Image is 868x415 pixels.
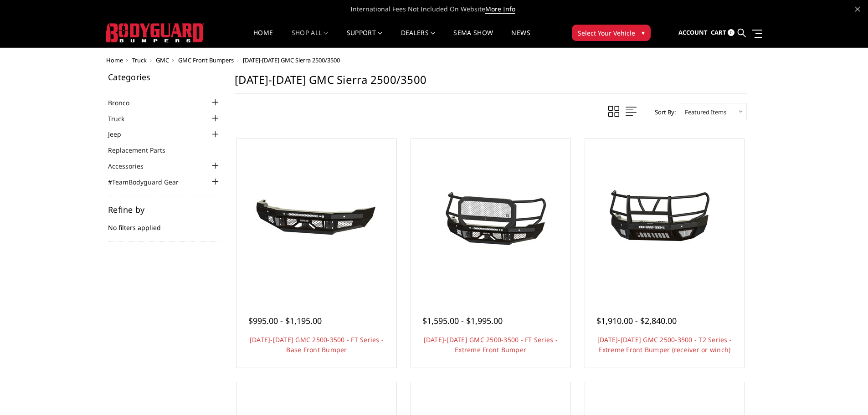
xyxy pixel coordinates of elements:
[108,98,141,108] a: Bronco
[108,161,155,171] a: Accessories
[253,30,273,47] a: Home
[678,20,708,45] a: Account
[108,73,221,81] h5: Categories
[108,177,190,187] a: #TeamBodyguard Gear
[711,20,734,45] a: Cart 0
[711,28,726,36] span: Cart
[178,56,234,64] a: GMC Front Bumpers
[424,335,558,354] a: [DATE]-[DATE] GMC 2500-3500 - FT Series - Extreme Front Bumper
[248,315,322,326] span: $995.00 - $1,195.00
[243,56,340,64] span: [DATE]-[DATE] GMC Sierra 2500/3500
[596,315,677,326] span: $1,910.00 - $2,840.00
[156,56,169,64] a: GMC
[650,105,676,119] label: Sort By:
[413,141,568,296] a: 2024-2025 GMC 2500-3500 - FT Series - Extreme Front Bumper 2024-2025 GMC 2500-3500 - FT Series - ...
[292,30,329,47] a: shop all
[485,5,515,14] a: More Info
[587,141,742,296] a: 2024-2025 GMC 2500-3500 - T2 Series - Extreme Front Bumper (receiver or winch) 2024-2025 GMC 2500...
[401,30,436,47] a: Dealers
[572,25,651,41] button: Select Your Vehicle
[250,335,384,354] a: [DATE]-[DATE] GMC 2500-3500 - FT Series - Base Front Bumper
[108,129,133,139] a: Jeep
[678,28,708,36] span: Account
[728,29,734,36] span: 0
[108,205,221,242] div: No filters applied
[108,114,136,123] a: Truck
[422,315,503,326] span: $1,595.00 - $1,995.00
[511,30,530,47] a: News
[132,56,147,64] a: Truck
[239,141,394,296] a: 2024-2025 GMC 2500-3500 - FT Series - Base Front Bumper 2024-2025 GMC 2500-3500 - FT Series - Bas...
[106,56,123,64] a: Home
[108,205,221,214] h5: Refine by
[597,335,732,354] a: [DATE]-[DATE] GMC 2500-3500 - T2 Series - Extreme Front Bumper (receiver or winch)
[453,30,493,47] a: SEMA Show
[347,30,383,47] a: Support
[235,73,747,94] h1: [DATE]-[DATE] GMC Sierra 2500/3500
[642,28,645,37] span: ▾
[106,23,204,42] img: BODYGUARD BUMPERS
[108,145,177,155] a: Replacement Parts
[578,28,635,38] span: Select Your Vehicle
